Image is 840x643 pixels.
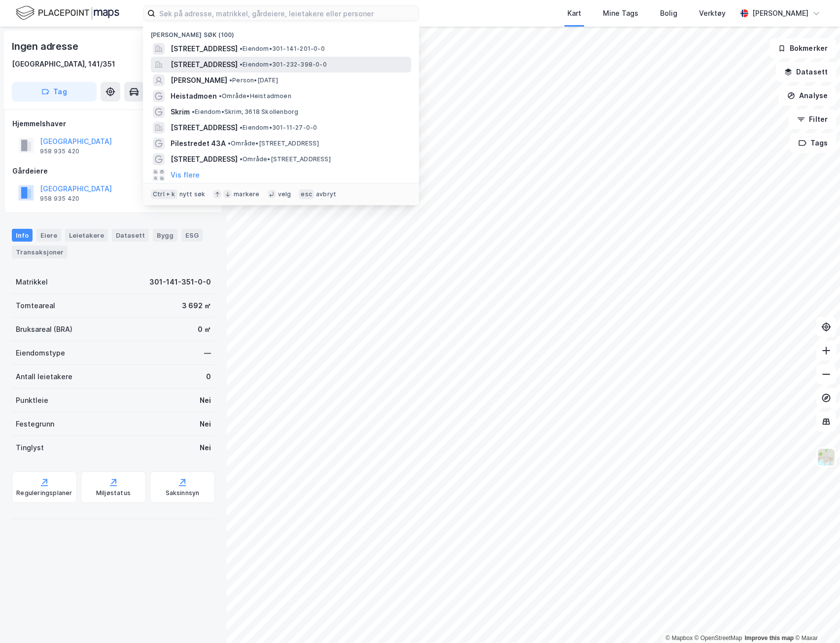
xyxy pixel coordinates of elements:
div: Festegrunn [16,418,54,430]
div: Ctrl + k [151,189,177,199]
div: Tinglyst [16,442,44,454]
div: nytt søk [179,190,206,198]
div: Bygg [153,229,177,242]
button: Vis flere [171,169,200,181]
div: 958 935 420 [40,147,79,155]
div: Gårdeiere [12,165,214,177]
button: Tags [790,133,836,153]
div: Nei [200,418,211,430]
div: Nei [200,442,211,454]
span: • [192,108,195,115]
button: Bokmerker [770,38,836,58]
span: Område • Heistadmoen [219,92,291,100]
img: logo.f888ab2527a4732fd821a326f86c7f29.svg [16,4,119,22]
div: Hjemmelshaver [12,118,214,130]
div: Leietakere [65,229,108,242]
span: Heistadmoen [171,90,217,102]
span: [STREET_ADDRESS] [171,59,238,71]
div: Matrikkel [16,276,48,288]
div: [PERSON_NAME] [752,7,808,19]
span: • [228,140,231,147]
span: Eiendom • Skrim, 3618 Skollenborg [192,108,298,116]
div: ESG [181,229,203,242]
div: Punktleie [16,394,48,406]
div: Bolig [660,7,677,19]
iframe: Chat Widget [791,596,840,643]
div: 301-141-351-0-0 [149,276,211,288]
div: Eiere [36,229,61,242]
div: Tomteareal [16,300,55,312]
div: Verktøy [699,7,726,19]
span: • [240,45,243,52]
div: 0 [206,371,211,383]
button: Analyse [779,86,836,106]
span: [STREET_ADDRESS] [171,122,238,134]
button: Filter [789,109,836,129]
div: Mine Tags [603,7,638,19]
div: Saksinnsyn [166,489,200,497]
span: Eiendom • 301-11-27-0-0 [240,124,317,132]
span: [PERSON_NAME] [171,74,227,86]
div: avbryt [316,190,336,198]
div: Nei [200,394,211,406]
div: [GEOGRAPHIC_DATA], 141/351 [12,58,115,70]
span: • [240,61,243,68]
span: • [240,124,243,131]
button: Datasett [776,62,836,82]
span: Område • [STREET_ADDRESS] [228,140,319,147]
span: Skrim [171,106,190,118]
div: Transaksjoner [12,246,68,258]
div: velg [278,190,291,198]
div: Antall leietakere [16,371,72,383]
div: 0 ㎡ [198,323,211,335]
span: Område • [STREET_ADDRESS] [240,155,331,163]
div: Bruksareal (BRA) [16,323,72,335]
span: Eiendom • 301-141-201-0-0 [240,45,325,53]
input: Søk på adresse, matrikkel, gårdeiere, leietakere eller personer [155,6,419,21]
div: Datasett [112,229,149,242]
div: 958 935 420 [40,195,79,203]
div: esc [299,189,314,199]
div: Ingen adresse [12,38,80,54]
span: • [240,155,243,163]
div: markere [234,190,259,198]
span: Pilestredet 43A [171,138,226,149]
span: Eiendom • 301-232-398-0-0 [240,61,327,69]
span: [STREET_ADDRESS] [171,153,238,165]
button: Tag [12,82,97,102]
span: • [229,76,232,84]
div: [PERSON_NAME] søk (100) [143,23,419,41]
div: Kart [567,7,581,19]
div: Reguleringsplaner [16,489,72,497]
img: Z [817,448,836,466]
div: Info [12,229,33,242]
div: Kontrollprogram for chat [791,596,840,643]
a: OpenStreetMap [695,635,742,642]
div: Miljøstatus [96,489,131,497]
div: — [204,347,211,359]
a: Mapbox [665,635,693,642]
span: [STREET_ADDRESS] [171,43,238,55]
div: Eiendomstype [16,347,65,359]
div: 3 692 ㎡ [182,300,211,312]
span: Person • [DATE] [229,76,278,84]
a: Improve this map [745,635,794,642]
span: • [219,92,222,100]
